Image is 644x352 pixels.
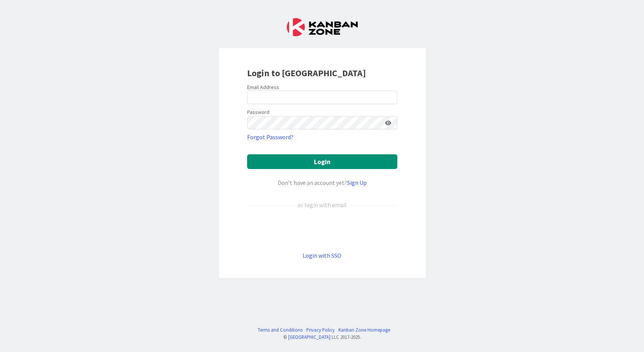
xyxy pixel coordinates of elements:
[296,200,349,209] div: or login with email
[243,222,401,238] iframe: Sign in with Google Button
[306,326,335,334] a: Privacy Policy
[338,326,390,334] a: Kanban Zone Homepage
[287,18,358,36] img: Kanban Zone
[247,67,366,79] b: Login to [GEOGRAPHIC_DATA]
[247,178,397,187] div: Don’t have an account yet?
[247,154,397,169] button: Login
[247,108,269,116] label: Password
[347,179,367,186] a: Sign Up
[288,334,330,340] a: [GEOGRAPHIC_DATA]
[247,84,279,91] label: Email Address
[303,252,341,259] a: Login with SSO
[258,326,303,334] a: Terms and Conditions
[247,132,294,141] a: Forgot Password?
[254,334,390,341] div: © LLC 2017- 2025 .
